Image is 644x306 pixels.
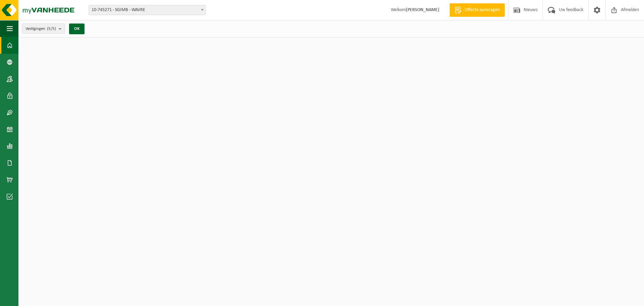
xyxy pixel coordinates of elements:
span: Vestigingen [25,24,56,34]
button: OK [69,24,85,34]
span: 10-745271 - SGIMB - WAVRE [89,5,206,15]
span: 10-745271 - SGIMB - WAVRE [89,5,206,15]
button: Vestigingen(5/5) [22,24,65,34]
span: Offerte aanvragen [463,7,501,13]
strong: [PERSON_NAME] [406,7,439,12]
a: Offerte aanvragen [449,3,505,17]
count: (5/5) [47,27,56,31]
